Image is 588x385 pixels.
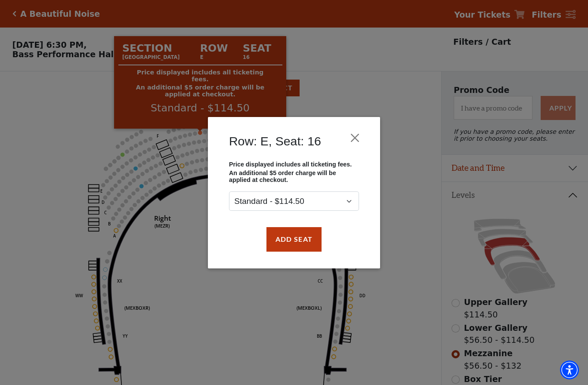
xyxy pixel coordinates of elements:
button: Add Seat [266,227,322,251]
h4: Row: E, Seat: 16 [229,134,321,148]
p: An additional $5 order charge will be applied at checkout. [229,169,359,183]
button: Close [347,129,363,146]
div: Accessibility Menu [560,360,579,379]
p: Price displayed includes all ticketing fees. [229,160,359,167]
